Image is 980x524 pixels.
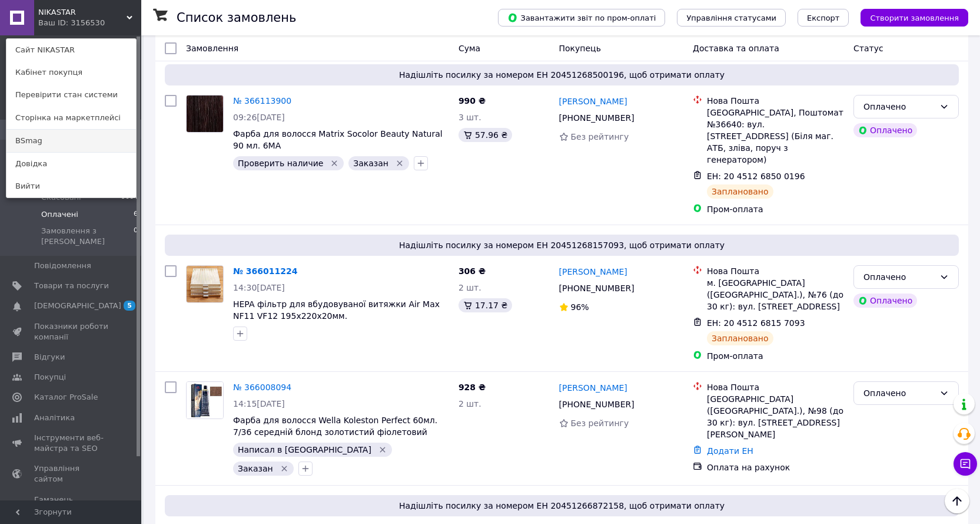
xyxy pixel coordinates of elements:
[170,239,954,251] span: Надішліть посилку за номером ЕН 20451268157093, щоб отримати оплату
[863,271,935,284] div: Оплачено
[559,400,634,409] span: [PHONE_NUMBER]
[707,203,844,215] div: Пром-оплата
[459,44,480,53] span: Cума
[571,302,589,312] span: 96%
[459,113,481,122] span: 3 шт.
[38,18,88,28] div: Ваш ID: 3156530
[34,261,91,271] span: Повідомлення
[233,299,440,321] a: HEPA фільтр для вбудовуваної витяжки Air Max NF11 VF12 195х220х20мм.
[6,39,136,61] a: Сайт NIKASTAR
[34,433,109,454] span: Інструменти веб-майстра та SEO
[707,446,753,456] a: Додати ЕН
[6,84,136,106] a: Перевірити стан системи
[707,184,773,199] div: Заплановано
[498,9,665,27] button: Завантажити звіт по пром-оплаті
[707,172,805,181] span: ЕН: 20 4512 6850 0196
[870,14,959,22] span: Створити замовлення
[861,9,968,27] button: Створити замовлення
[34,413,75,423] span: Аналітика
[686,14,776,22] span: Управління статусами
[677,9,786,27] button: Управління статусами
[707,318,805,328] span: ЕН: 20 4512 6815 7093
[559,266,627,278] a: [PERSON_NAME]
[459,96,486,106] span: 990 ₴
[170,69,954,81] span: Надішліть посилку за номером ЕН 20451268500196, щоб отримати оплату
[507,12,656,23] span: Завантажити звіт по пром-оплаті
[6,175,136,197] a: Вийти
[186,381,224,419] a: Фото товару
[707,95,844,107] div: Нова Пошта
[707,393,844,440] div: [GEOGRAPHIC_DATA] ([GEOGRAPHIC_DATA].), №98 (до 30 кг): вул. [STREET_ADDRESS][PERSON_NAME]
[693,44,779,53] span: Доставка та оплата
[459,399,481,408] span: 2 шт.
[34,392,98,403] span: Каталог ProSale
[707,277,844,312] div: м. [GEOGRAPHIC_DATA] ([GEOGRAPHIC_DATA].), №76 (до 30 кг): вул. [STREET_ADDRESS]
[798,9,849,27] button: Експорт
[863,387,935,400] div: Оплачено
[707,462,844,473] div: Оплата на рахунок
[559,44,601,53] span: Покупець
[849,12,968,22] a: Створити замовлення
[34,463,109,485] span: Управління сайтом
[238,445,371,454] span: Написал в [GEOGRAPHIC_DATA]
[559,382,627,394] a: [PERSON_NAME]
[6,130,136,152] a: BSmag
[559,284,634,293] span: [PHONE_NUMBER]
[41,226,134,247] span: Замовлення з [PERSON_NAME]
[38,7,127,18] span: NIKASTAR
[34,301,121,311] span: [DEMOGRAPHIC_DATA]
[378,445,387,454] svg: Видалити мітку
[807,14,840,22] span: Експорт
[233,266,297,276] a: № 366011224
[863,100,935,113] div: Оплачено
[34,352,65,362] span: Відгуки
[853,44,883,53] span: Статус
[186,95,224,133] a: Фото товару
[459,383,486,392] span: 928 ₴
[707,381,844,393] div: Нова Пошта
[330,159,339,168] svg: Видалити мітку
[853,123,917,137] div: Оплачено
[6,107,136,129] a: Сторінка на маркетплейсі
[853,294,917,308] div: Оплачено
[177,11,296,25] h1: Список замовлень
[34,495,109,516] span: Гаманець компанії
[559,95,627,107] a: [PERSON_NAME]
[571,132,629,141] span: Без рейтингу
[233,113,285,122] span: 09:26[DATE]
[6,61,136,84] a: Кабінет покупця
[134,226,138,247] span: 0
[134,209,138,220] span: 6
[459,298,512,312] div: 17.17 ₴
[707,350,844,362] div: Пром-оплата
[6,153,136,175] a: Довідка
[124,301,135,311] span: 5
[459,266,486,276] span: 306 ₴
[34,372,66,383] span: Покупці
[187,266,223,302] img: Фото товару
[395,159,404,168] svg: Видалити мітку
[459,128,512,142] div: 57.96 ₴
[233,416,437,437] a: Фарба для волосся Wella Koleston Perfect 60мл. 7/36 середній блонд золотистий фіолетовий
[186,44,238,53] span: Замовлення
[187,382,223,418] img: Фото товару
[233,399,285,408] span: 14:15[DATE]
[187,95,223,132] img: Фото товару
[34,321,109,342] span: Показники роботи компанії
[353,159,388,168] span: Заказан
[238,464,273,473] span: Заказан
[280,464,289,473] svg: Видалити мітку
[707,265,844,277] div: Нова Пошта
[233,383,291,392] a: № 366008094
[238,159,323,168] span: Проверить наличие
[459,283,481,292] span: 2 шт.
[186,265,224,303] a: Фото товару
[945,489,969,513] button: Наверх
[571,418,629,428] span: Без рейтингу
[559,113,634,123] span: [PHONE_NUMBER]
[233,129,443,150] a: Фарба для волосся Matrix Socolor Beauty Natural 90 мл. 6MA
[41,209,78,220] span: Оплачені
